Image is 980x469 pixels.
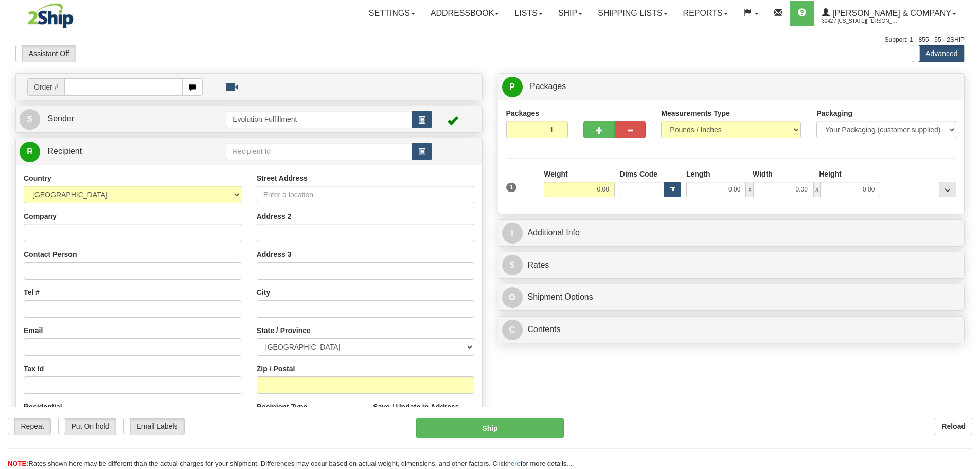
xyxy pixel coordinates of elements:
[620,169,657,179] label: Dims Code
[20,109,226,130] a: S Sender
[423,1,507,26] a: Addressbook
[956,182,979,287] iframe: chat widget
[544,169,567,179] label: Weight
[507,1,550,26] a: Lists
[8,418,50,435] label: Repeat
[373,402,474,422] label: Save / Update in Address Book
[226,143,412,160] input: Recipient Id
[24,287,40,298] label: Tel #
[530,82,566,91] span: Packages
[15,36,965,44] div: Support: 1 - 855 - 55 - 2SHIP
[814,1,964,26] a: [PERSON_NAME] & Company 3042 / [US_STATE][PERSON_NAME]
[24,402,62,412] label: Residential
[24,173,51,183] label: Country
[20,142,40,162] span: R
[16,45,76,62] label: Assistant Off
[506,108,540,118] label: Packages
[502,76,961,97] a: P Packages
[502,320,523,340] span: C
[935,418,972,435] button: Reload
[257,402,308,412] label: Recipient Type
[941,422,966,430] b: Reload
[20,109,40,130] span: S
[502,287,523,308] span: O
[59,418,116,435] label: Put On hold
[675,1,736,26] a: Reports
[24,363,44,374] label: Tax Id
[507,460,521,467] a: here
[746,182,753,197] span: x
[822,16,899,26] span: 3042 / [US_STATE][PERSON_NAME]
[661,108,730,118] label: Measurements Type
[590,1,675,26] a: Shipping lists
[913,45,964,62] label: Advanced
[47,114,74,123] span: Sender
[24,325,43,336] label: Email
[550,1,590,26] a: Ship
[257,363,295,374] label: Zip / Postal
[819,169,842,179] label: Height
[502,255,523,275] span: $
[257,173,308,183] label: Street Address
[257,249,292,259] label: Address 3
[257,211,292,221] label: Address 2
[8,460,28,467] span: NOTE:
[20,141,203,162] a: R Recipient
[24,249,77,259] label: Contact Person
[257,287,270,298] label: City
[506,183,517,192] span: 1
[502,223,523,244] span: I
[502,222,961,244] a: IAdditional Info
[939,182,956,197] div: ...
[257,186,474,203] input: Enter a location
[502,255,961,276] a: $Rates
[502,287,961,308] a: OShipment Options
[226,111,412,128] input: Sender Id
[502,319,961,340] a: CContents
[416,418,564,438] button: Ship
[361,1,423,26] a: Settings
[830,9,951,18] span: [PERSON_NAME] & Company
[813,182,821,197] span: x
[257,325,311,336] label: State / Province
[15,3,86,29] img: logo3042.jpg
[24,211,57,221] label: Company
[753,169,773,179] label: Width
[27,78,64,96] span: Order #
[502,77,523,97] span: P
[816,108,852,118] label: Packaging
[124,418,184,435] label: Email Labels
[686,169,710,179] label: Length
[47,147,82,155] span: Recipient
